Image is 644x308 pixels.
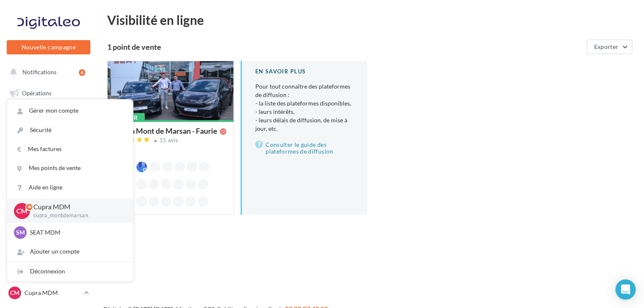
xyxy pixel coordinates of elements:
a: Consulter le guide des plateformes de diffusion [255,140,354,157]
a: Campagnes DataOnDemand [5,260,92,285]
span: CM [16,206,27,216]
div: Open Intercom Messenger [615,279,636,300]
a: Contacts [5,169,92,186]
span: SM [16,228,25,237]
a: Calendrier [5,211,92,229]
div: 15 avis [160,138,178,143]
button: Notifications 4 [5,63,89,81]
p: SEAT MDM [30,228,123,237]
p: Cupra MDM [33,202,119,212]
div: Visibilité en ligne [107,14,634,26]
p: Cupra MDM [24,289,81,297]
button: Nouvelle campagne [7,40,90,54]
span: Notifications [22,68,57,76]
li: - la liste des plateformes disponibles, [255,99,354,108]
div: 4 [79,69,85,76]
button: Exporter [587,40,632,54]
div: Déconnexion [7,262,133,281]
div: 1 point de vente [107,43,583,51]
li: - leurs intérêts, [255,108,354,116]
span: Opérations [22,89,51,97]
a: Médiathèque [5,190,92,208]
a: Visibilité en ligne [5,127,92,145]
a: Aide en ligne [7,178,133,197]
a: Mes points de vente [7,159,133,178]
p: cupra_montdemarsan [33,212,119,219]
a: Gérer mon compte [7,101,133,120]
a: Boîte de réception [5,105,92,123]
p: Pour tout connaître des plateformes de diffusion : [255,82,354,133]
a: CM Cupra MDM [7,285,90,301]
a: Opérations [5,84,92,102]
span: Exporter [594,43,618,50]
div: Cupra Mont de Marsan - Faurie [114,127,217,135]
a: 15 avis [114,136,227,146]
a: Sécurité [7,121,133,140]
div: Ajouter un compte [7,242,133,261]
span: CM [10,289,19,297]
a: PLV et print personnalisable [5,232,92,257]
li: - leurs délais de diffusion, de mise à jour, etc. [255,116,354,133]
div: En savoir plus [255,68,354,76]
a: Campagnes [5,148,92,166]
a: Mes factures [7,140,133,159]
